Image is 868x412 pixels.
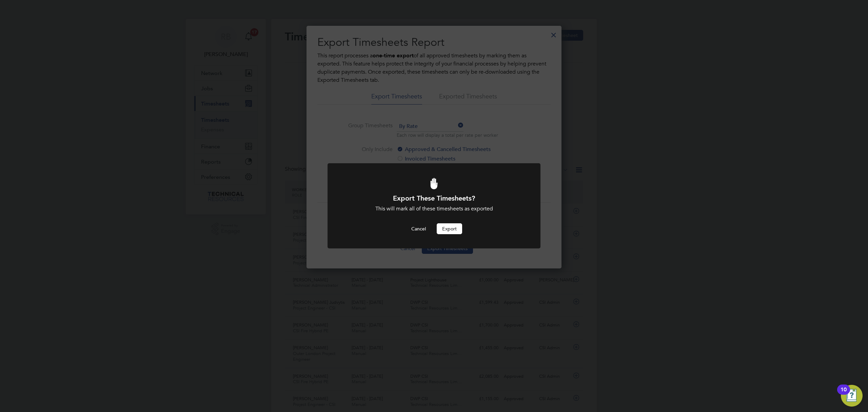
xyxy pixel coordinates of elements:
[437,223,462,234] button: Export
[346,194,522,203] h1: Export These Timesheets?
[406,223,431,234] button: Cancel
[346,205,522,212] div: This will mark all of these timesheets as exported
[841,390,847,398] div: 10
[841,385,863,407] button: Open Resource Center, 10 new notifications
